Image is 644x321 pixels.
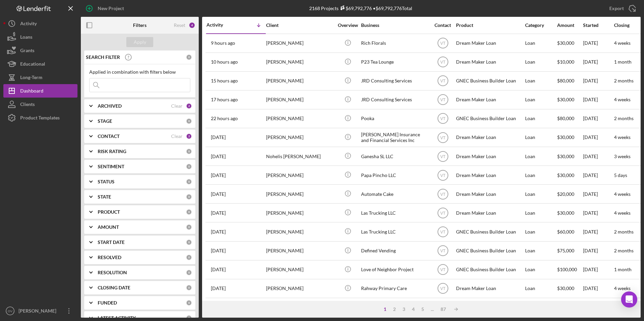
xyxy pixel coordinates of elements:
[440,60,446,65] text: VT
[266,280,333,297] div: [PERSON_NAME]
[211,59,238,65] time: 2025-09-05 02:20
[361,129,428,146] div: [PERSON_NAME] Insurance and Financial Services Inc
[440,173,446,178] text: VT
[3,17,77,30] a: Activity
[456,261,523,279] div: GNEC Business Builder Loan
[427,307,437,312] div: ...
[614,266,632,272] time: 1 month
[557,97,574,102] span: $30,000
[440,211,446,215] text: VT
[583,129,613,146] div: [DATE]
[456,147,523,165] div: Dream Maker Loan
[456,185,523,203] div: Dream Maker Loan
[440,41,446,46] text: VT
[186,194,192,200] div: 0
[583,91,613,109] div: [DATE]
[614,40,631,46] time: 4 weeks
[390,307,399,312] div: 2
[557,23,582,28] div: Amount
[186,270,192,276] div: 0
[211,154,226,159] time: 2025-09-03 13:33
[3,30,77,44] button: Loans
[211,229,226,235] time: 2025-09-02 15:46
[583,280,613,297] div: [DATE]
[134,37,146,47] div: Apply
[126,37,153,47] button: Apply
[17,304,61,319] div: [PERSON_NAME]
[399,307,409,312] div: 3
[361,147,428,165] div: Ganesha SL LLC
[557,153,574,159] span: $30,000
[456,204,523,222] div: Dream Maker Loan
[525,147,556,165] div: Loan
[8,309,12,313] text: OV
[186,239,192,245] div: 0
[89,69,190,75] div: Applied in combination with filters below
[437,307,449,312] div: 87
[440,79,446,83] text: VT
[361,166,428,184] div: Papa Pincho LLC
[98,270,127,275] b: RESOLUTION
[266,261,333,279] div: [PERSON_NAME]
[3,111,77,124] a: Product Templates
[361,298,428,316] div: Mcmcfashion
[98,285,130,290] b: CLOSING DATE
[583,166,613,184] div: [DATE]
[557,229,574,235] span: $60,000
[525,166,556,184] div: Loan
[3,57,77,71] button: Educational
[609,2,624,15] div: Export
[186,209,192,215] div: 0
[3,84,77,98] button: Dashboard
[211,135,226,140] time: 2025-09-03 16:26
[171,134,183,139] div: Clear
[614,172,627,178] time: 5 days
[557,40,574,46] span: $30,000
[266,147,333,165] div: Nohelis [PERSON_NAME]
[440,192,446,197] text: VT
[525,72,556,90] div: Loan
[211,210,226,216] time: 2025-09-02 15:57
[525,91,556,109] div: Loan
[266,223,333,241] div: [PERSON_NAME]
[557,59,574,65] span: $10,000
[456,23,523,28] div: Product
[440,154,446,159] text: VT
[266,34,333,52] div: [PERSON_NAME]
[361,110,428,128] div: Pooka
[211,78,238,83] time: 2025-09-04 21:27
[583,147,613,165] div: [DATE]
[440,135,446,140] text: VT
[186,118,192,124] div: 0
[614,134,631,140] time: 4 weeks
[525,204,556,222] div: Loan
[456,34,523,52] div: Dream Maker Loan
[266,129,333,146] div: [PERSON_NAME]
[614,115,634,121] time: 2 months
[583,242,613,260] div: [DATE]
[361,185,428,203] div: Automate Cake
[98,224,119,230] b: AMOUNT
[98,118,112,124] b: STAGE
[98,194,111,200] b: STATE
[456,129,523,146] div: Dream Maker Loan
[98,209,120,215] b: PRODUCT
[20,17,37,32] div: Activity
[557,248,574,253] span: $75,000
[440,230,446,235] text: VT
[20,57,45,72] div: Educational
[525,298,556,316] div: Loan
[456,223,523,241] div: GNEC Business Builder Loan
[525,53,556,71] div: Loan
[266,204,333,222] div: [PERSON_NAME]
[186,148,192,154] div: 0
[20,98,35,113] div: Clients
[171,103,183,109] div: Clear
[266,242,333,260] div: [PERSON_NAME]
[583,223,613,241] div: [DATE]
[440,116,446,121] text: VT
[603,2,641,15] button: Export
[583,298,613,316] div: [DATE]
